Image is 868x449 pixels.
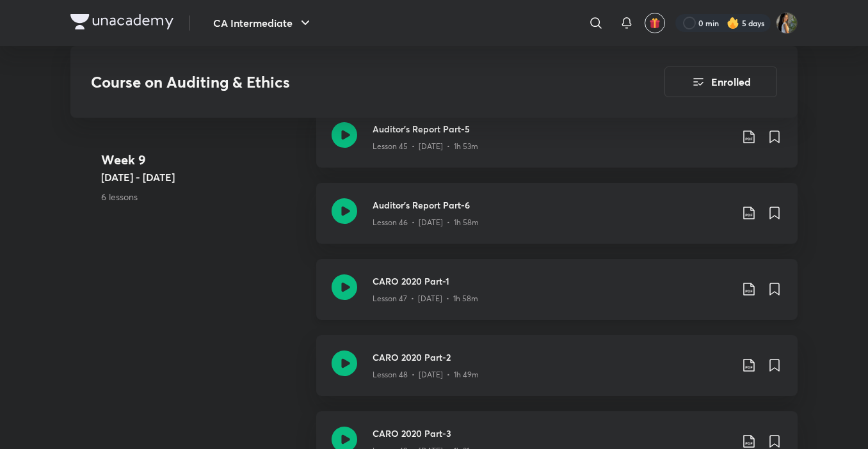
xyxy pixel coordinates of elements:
h3: Course on Auditing & Ethics [91,73,592,91]
p: 6 lessons [101,190,306,203]
p: Lesson 45 • [DATE] • 1h 53m [373,141,478,152]
button: CA Intermediate [205,10,321,36]
img: streak [727,17,739,29]
button: Enrolled [664,67,777,97]
h3: CARO 2020 Part-2 [373,351,731,364]
img: Bhumika [776,12,798,34]
p: Lesson 47 • [DATE] • 1h 58m [373,293,478,304]
img: avatar [649,17,661,29]
h3: CARO 2020 Part-3 [373,427,731,440]
h5: [DATE] - [DATE] [101,169,306,185]
button: avatar [645,13,665,33]
a: Auditor's Report Part-5Lesson 45 • [DATE] • 1h 53m [316,107,798,183]
h3: CARO 2020 Part-1 [373,274,731,288]
h3: Auditor's Report Part-5 [373,122,731,136]
h3: Auditor's Report Part-6 [373,198,731,212]
a: CARO 2020 Part-2Lesson 48 • [DATE] • 1h 49m [316,335,798,411]
p: Lesson 48 • [DATE] • 1h 49m [373,369,479,381]
img: Company Logo [70,14,173,29]
a: CARO 2020 Part-1Lesson 47 • [DATE] • 1h 58m [316,259,798,335]
p: Lesson 46 • [DATE] • 1h 58m [373,217,479,228]
a: Company Logo [70,14,173,33]
a: Auditor's Report Part-6Lesson 46 • [DATE] • 1h 58m [316,183,798,259]
h4: Week 9 [101,150,306,169]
